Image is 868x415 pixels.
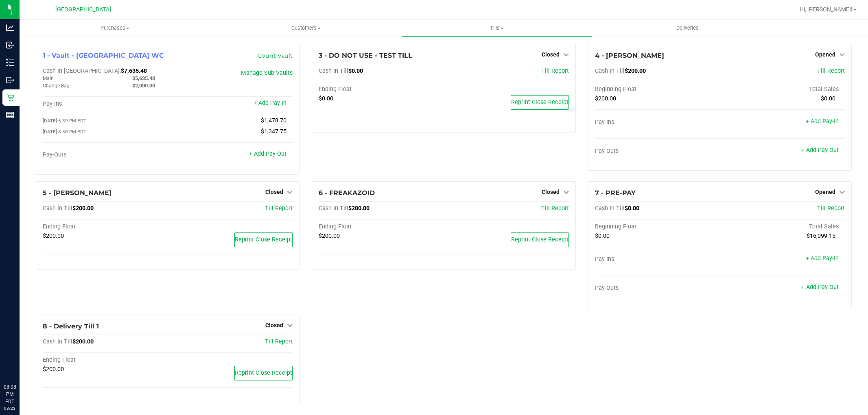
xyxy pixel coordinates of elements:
p: 08/23 [4,405,16,411]
span: $200.00 [43,232,64,239]
a: + Add Pay-In [806,118,839,125]
a: Till Report [265,205,293,212]
span: $0.00 [319,95,333,102]
span: 7 - PRE-PAY [595,189,636,197]
button: Reprint Close Receipt [234,232,293,247]
span: $1,347.75 [261,128,286,135]
span: Cash In Till [595,67,625,74]
a: Purchases [20,20,210,37]
span: $200.00 [625,67,646,74]
span: $0.00 [821,95,835,102]
span: Change Bag: [43,83,71,89]
span: $5,635.48 [132,75,155,81]
span: Hi, [PERSON_NAME]! [800,6,853,13]
div: Total Sales [720,86,845,93]
a: + Add Pay-Out [801,284,839,291]
a: Till Report [541,67,569,74]
a: Tills [401,20,592,37]
inline-svg: Reports [6,111,14,119]
a: Manage Sub-Vaults [241,70,293,76]
button: Reprint Close Receipt [234,366,293,380]
span: Cash In Till [319,67,348,74]
span: Opened [815,189,835,195]
span: $16,099.15 [807,232,835,239]
iframe: Resource center [8,350,33,374]
div: Pay-Outs [595,148,720,155]
span: $2,000.00 [132,83,155,89]
div: Beginning Float [595,223,720,230]
span: Cash In Till [319,205,348,212]
inline-svg: Outbound [6,76,14,84]
span: Cash In Till [595,205,625,212]
button: Reprint Close Receipt [511,232,569,247]
a: Count Vault [258,52,293,59]
span: $200.00 [348,205,370,212]
span: Customers [211,24,401,32]
span: Opened [815,51,835,58]
span: Reprint Close Receipt [511,236,568,243]
span: 1 - Vault - [GEOGRAPHIC_DATA] WC [43,52,164,59]
div: Pay-Outs [43,151,168,159]
span: $0.00 [625,205,639,212]
span: $1,478.70 [261,117,286,124]
div: Beginning Float [595,86,720,93]
inline-svg: Retail [6,93,14,102]
a: Till Report [541,205,569,212]
span: $200.00 [595,95,616,102]
span: [DATE] 8:30 PM EDT [43,129,86,135]
span: $0.00 [595,232,610,239]
div: Ending Float [43,223,168,230]
a: Deliveries [592,20,783,37]
span: Closed [542,51,560,58]
span: Closed [265,322,283,328]
span: Cash In Till [43,338,72,345]
div: Total Sales [720,223,845,230]
div: Ending Float [319,223,444,230]
span: $200.00 [72,205,94,212]
span: $200.00 [319,232,340,239]
inline-svg: Inventory [6,59,14,67]
inline-svg: Analytics [6,24,14,32]
span: Cash In Till [43,205,72,212]
span: Cash In [GEOGRAPHIC_DATA]: [43,67,121,74]
a: Customers [210,20,401,37]
inline-svg: Inbound [6,41,14,49]
button: Reprint Close Receipt [511,95,569,110]
div: Pay-Ins [595,256,720,263]
span: Tills [402,24,592,32]
span: Reprint Close Receipt [511,99,568,106]
span: Reprint Close Receipt [235,236,292,243]
div: Ending Float [319,86,444,93]
p: 08:08 PM EDT [4,383,16,405]
div: Pay-Ins [595,119,720,126]
a: + Add Pay-Out [801,147,839,154]
a: + Add Pay-Out [249,150,286,157]
span: Main: [43,76,55,81]
a: Till Report [265,338,293,345]
span: $200.00 [43,366,64,373]
a: + Add Pay-In [806,255,839,262]
span: [DATE] 6:39 PM EDT [43,118,86,124]
a: + Add Pay-In [254,100,286,106]
span: Reprint Close Receipt [235,369,292,376]
span: Purchases [20,24,210,32]
span: Deliveries [665,24,710,32]
span: 8 - Delivery Till 1 [43,322,99,330]
span: 3 - DO NOT USE - TEST TILL [319,52,412,59]
span: Closed [542,189,560,195]
a: Till Report [817,67,845,74]
span: 4 - [PERSON_NAME] [595,52,664,59]
a: Till Report [817,205,845,212]
span: $7,635.48 [121,67,147,74]
span: $200.00 [72,338,94,345]
span: 5 - [PERSON_NAME] [43,189,112,197]
div: Pay-Ins [43,100,168,108]
span: $0.00 [348,67,363,74]
div: Pay-Outs [595,285,720,292]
